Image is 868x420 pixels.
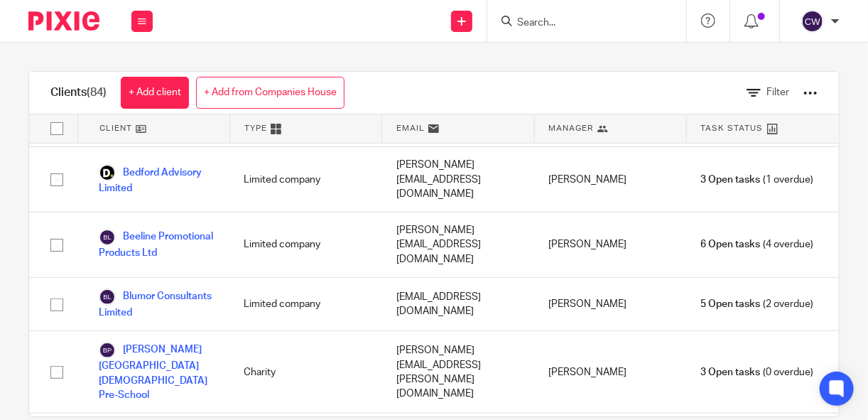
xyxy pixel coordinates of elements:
[28,11,99,31] img: Pixie
[701,365,813,379] span: (0 overdue)
[701,237,813,252] span: (4 overdue)
[99,342,116,359] img: svg%3E
[534,212,686,277] div: [PERSON_NAME]
[701,365,761,379] span: 3 Open tasks
[534,331,686,413] div: [PERSON_NAME]
[516,17,644,30] input: Search
[534,278,686,330] div: [PERSON_NAME]
[801,10,824,33] img: svg%3E
[229,331,381,413] div: Charity
[701,173,761,187] span: 3 Open tasks
[99,164,116,181] img: Deloitte.jpg
[382,212,534,277] div: [PERSON_NAME][EMAIL_ADDRESS][DOMAIN_NAME]
[549,122,594,134] span: Manager
[701,173,813,187] span: (1 overdue)
[196,77,345,109] a: + Add from Companies House
[99,164,215,195] a: Bedford Advisory Limited
[99,229,116,246] img: svg%3E
[99,289,215,320] a: Blumor Consultants Limited
[229,147,381,212] div: Limited company
[229,212,381,277] div: Limited company
[534,147,686,212] div: [PERSON_NAME]
[244,122,267,134] span: Type
[766,87,789,97] span: Filter
[701,237,761,252] span: 6 Open tasks
[121,77,189,109] a: + Add client
[382,331,534,413] div: [PERSON_NAME][EMAIL_ADDRESS][PERSON_NAME][DOMAIN_NAME]
[701,297,813,311] span: (2 overdue)
[43,115,70,142] input: Select all
[99,289,116,306] img: svg%3E
[99,342,215,402] a: [PERSON_NAME][GEOGRAPHIC_DATA][DEMOGRAPHIC_DATA] Pre-School
[382,147,534,212] div: [PERSON_NAME][EMAIL_ADDRESS][DOMAIN_NAME]
[382,278,534,330] div: [EMAIL_ADDRESS][DOMAIN_NAME]
[701,297,761,311] span: 5 Open tasks
[87,87,107,98] span: (84)
[229,278,381,330] div: Limited company
[50,85,107,100] h1: Clients
[99,122,132,134] span: Client
[701,122,764,134] span: Task Status
[396,122,425,134] span: Email
[99,229,215,260] a: Beeline Promotional Products Ltd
